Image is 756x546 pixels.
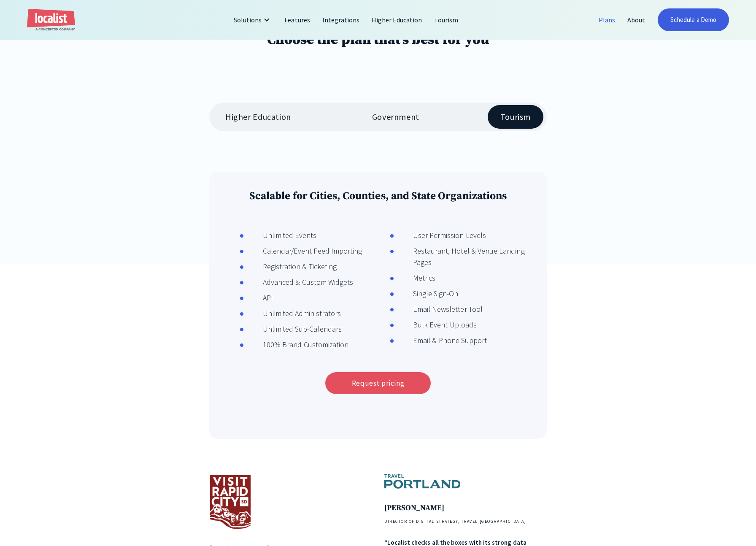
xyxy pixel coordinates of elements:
div: Bulk Event Uploads [394,319,477,330]
strong: [PERSON_NAME] [384,503,444,513]
div: Advanced & Custom Widgets [244,276,353,288]
div: Unlimited Administrators [244,308,341,319]
a: Plans [593,10,621,30]
div: 100% Brand Customization [244,339,348,350]
div: Solutions [227,10,278,30]
a: Tourism [428,10,464,30]
a: Features [278,10,316,30]
div: Solutions [234,15,262,25]
div: Registration & Ticketing [244,261,337,272]
a: Request pricing [325,372,431,394]
h1: Choose the plan that’s best for you [267,31,489,49]
div: API [244,292,273,303]
a: home [27,9,75,31]
a: About [621,10,651,30]
a: Schedule a Demo [658,8,729,31]
h4: DIRECTOR OF DIGITAL STRATEGY, TRAVEL [GEOGRAPHIC_DATA] [384,518,547,524]
div: Unlimited Sub-Calendars [244,323,342,335]
h3: Scalable for Cities, Counties, and State Organizations [223,189,533,203]
a: Integrations [316,10,366,30]
div: Government [372,112,419,122]
a: Higher Education [366,10,429,30]
div: Email & Phone Support [394,335,487,346]
div: Unlimited Events [244,230,317,241]
div: User Permission Levels [394,230,486,241]
div: Metrics [394,272,435,284]
div: Tourism [500,112,531,122]
div: Higher Education [225,112,291,122]
div: Single Sign-On [394,288,458,299]
div: Email Newsletter Tool [394,303,483,315]
div: Calendar/Event Feed Importing [244,245,362,257]
div: Restaurant, Hotel & Venue Landing Pages [394,245,533,268]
